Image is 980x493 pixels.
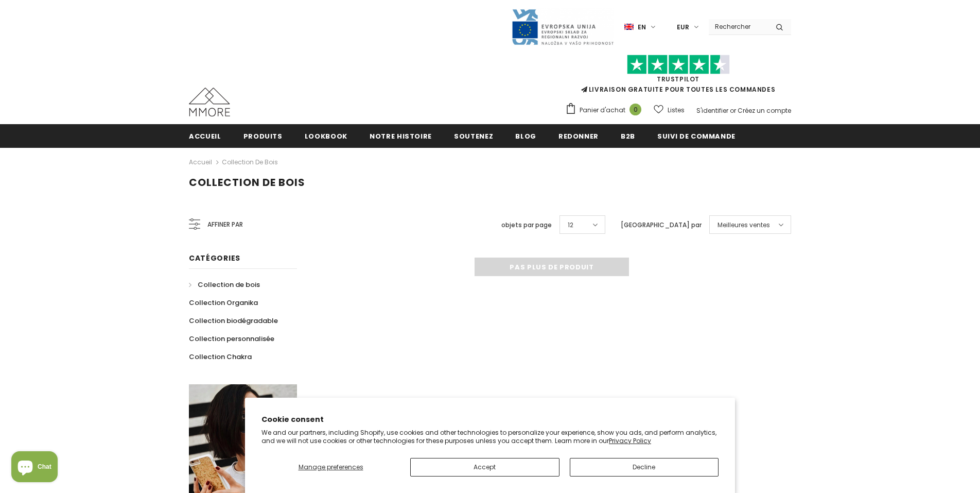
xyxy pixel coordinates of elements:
[565,59,791,94] span: LIVRAISON GRATUITE POUR TOUTES LES COMMANDES
[189,312,278,330] a: Collection biodégradable
[189,298,258,308] span: Collection Organika
[189,316,278,326] span: Collection biodégradable
[570,458,719,477] button: Decline
[299,463,363,471] span: Manage preferences
[501,220,552,230] label: objets par page
[654,101,685,119] a: Listes
[189,156,212,168] a: Accueil
[243,131,283,141] span: Produits
[621,131,635,141] span: B2B
[738,106,791,115] a: Créez un compte
[668,105,685,115] span: Listes
[189,131,221,141] span: Accueil
[696,106,728,115] a: S'identifier
[638,22,646,32] span: en
[261,458,400,477] button: Manage preferences
[189,294,258,312] a: Collection Organika
[189,352,252,362] span: Collection Chakra
[189,330,274,348] a: Collection personnalisée
[515,131,536,141] span: Blog
[580,105,625,115] span: Panier d'achat
[8,451,61,485] inbox-online-store-chat: Shopify online store chat
[657,131,736,141] span: Suivi de commande
[370,131,432,141] span: Notre histoire
[629,104,641,115] span: 0
[657,124,736,147] a: Suivi de commande
[717,220,770,230] span: Meilleures ventes
[515,124,536,147] a: Blog
[189,348,252,366] a: Collection Chakra
[410,458,559,477] button: Accept
[657,75,699,83] a: TrustPilot
[558,131,599,141] span: Redonner
[189,334,274,344] span: Collection personnalisée
[454,124,493,147] a: soutenez
[621,124,635,147] a: B2B
[189,88,230,116] img: Cas MMORE
[207,219,243,230] span: Affiner par
[198,280,260,290] span: Collection de bois
[261,414,719,425] h2: Cookie consent
[189,253,240,263] span: Catégories
[627,55,730,75] img: Faites confiance aux étoiles pilotes
[511,8,614,46] img: Javni Razpis
[621,220,702,230] label: [GEOGRAPHIC_DATA] par
[558,124,599,147] a: Redonner
[565,103,646,118] a: Panier d'achat 0
[511,22,614,31] a: Javni Razpis
[568,220,573,230] span: 12
[454,131,493,141] span: soutenez
[370,124,432,147] a: Notre histoire
[189,124,221,147] a: Accueil
[709,19,768,34] input: Search Site
[222,158,278,166] a: Collection de bois
[677,22,689,32] span: EUR
[305,124,347,147] a: Lookbook
[624,23,634,31] img: i-lang-1.png
[609,436,651,445] a: Privacy Policy
[261,429,719,445] p: We and our partners, including Shopify, use cookies and other technologies to personalize your ex...
[243,124,283,147] a: Produits
[189,276,260,294] a: Collection de bois
[189,175,305,190] span: Collection de bois
[730,106,736,115] span: or
[305,131,347,141] span: Lookbook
